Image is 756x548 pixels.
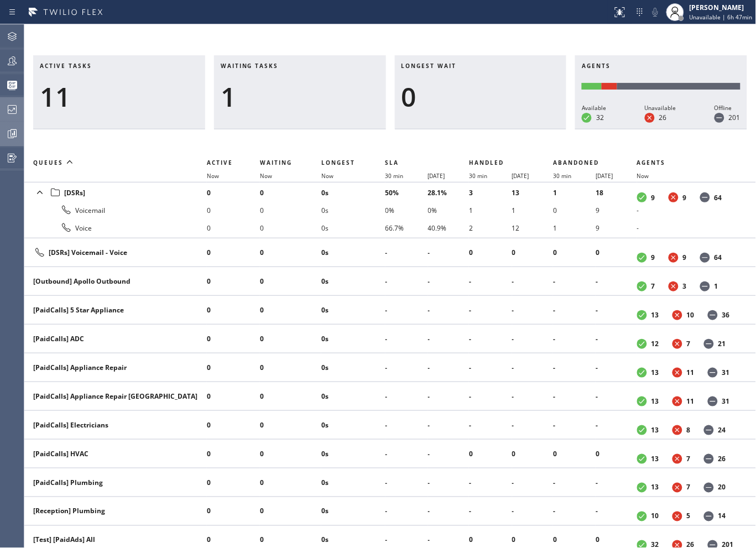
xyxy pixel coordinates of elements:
[683,193,687,202] dd: 9
[512,184,554,201] li: 13
[428,244,470,262] li: -
[637,396,647,406] dt: Available
[33,478,198,487] div: [PaidCalls] Plumbing
[700,281,710,291] dt: Offline
[596,474,637,492] li: -
[596,201,637,219] li: 9
[321,159,355,166] span: Longest
[207,159,233,166] span: Active
[33,392,198,401] div: [PaidCalls] Appliance Repair [GEOGRAPHIC_DATA]
[715,253,722,262] dd: 64
[428,359,470,377] li: -
[385,330,428,348] li: -
[260,273,321,290] li: 0
[596,273,637,290] li: -
[651,454,659,463] dd: 13
[33,363,198,372] div: [PaidCalls] Appliance Repair
[321,219,385,237] li: 0s
[260,244,321,262] li: 0
[207,184,260,201] li: 0
[722,310,730,320] dd: 36
[260,503,321,520] li: 0
[637,253,647,263] dt: Available
[33,203,198,217] div: Voicemail
[596,301,637,319] li: -
[596,113,604,122] dd: 32
[553,503,596,520] li: -
[33,276,198,286] div: [Outbound] Apollo Outbound
[207,201,260,219] li: 0
[553,301,596,319] li: -
[708,396,718,406] dt: Offline
[512,359,554,377] li: -
[512,445,554,463] li: 0
[385,503,428,520] li: -
[385,273,428,290] li: -
[428,219,470,237] li: 40.9%
[428,445,470,463] li: -
[385,359,428,377] li: -
[718,483,726,492] dd: 20
[321,416,385,434] li: 0s
[683,281,687,291] dd: 3
[651,512,659,521] dd: 10
[385,474,428,492] li: -
[207,474,260,492] li: 0
[469,159,504,166] span: Handled
[715,281,718,291] dd: 1
[596,445,637,463] li: 0
[687,512,691,521] dd: 5
[704,454,714,464] dt: Offline
[260,159,292,166] span: Waiting
[428,301,470,319] li: -
[690,13,753,21] span: Unavailable | 6h 47min
[469,301,512,319] li: -
[553,201,596,219] li: 0
[321,172,333,180] span: Now
[207,172,219,180] span: Now
[385,388,428,405] li: -
[469,474,512,492] li: -
[260,184,321,201] li: 0
[722,396,730,406] dd: 31
[260,219,321,237] li: 0
[704,483,714,493] dt: Offline
[596,184,637,201] li: 18
[715,193,722,202] dd: 64
[553,172,571,180] span: 30 min
[553,330,596,348] li: -
[637,310,647,320] dt: Available
[260,172,272,180] span: Now
[637,483,647,493] dt: Available
[553,244,596,262] li: 0
[637,454,647,464] dt: Available
[33,221,198,234] div: Voice
[260,445,321,463] li: 0
[700,253,710,263] dt: Offline
[469,273,512,290] li: -
[428,388,470,405] li: -
[651,339,659,348] dd: 12
[637,172,649,180] span: Now
[553,388,596,405] li: -
[321,201,385,219] li: 0s
[596,359,637,377] li: -
[582,83,601,90] div: Available: 32
[33,334,198,343] div: [PaidCalls] ADC
[385,201,428,219] li: 0%
[428,503,470,520] li: -
[428,184,470,201] li: 28.1%
[602,83,618,90] div: Unavailable: 26
[651,396,659,406] dd: 13
[33,535,198,545] div: [Test] [PaidAds] All
[321,474,385,492] li: 0s
[40,81,199,113] div: 11
[512,244,554,262] li: 0
[659,113,667,122] dd: 26
[672,339,682,349] dt: Unavailable
[207,244,260,262] li: 0
[729,113,741,122] dd: 201
[596,416,637,434] li: -
[648,4,663,20] button: Mute
[637,425,647,435] dt: Available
